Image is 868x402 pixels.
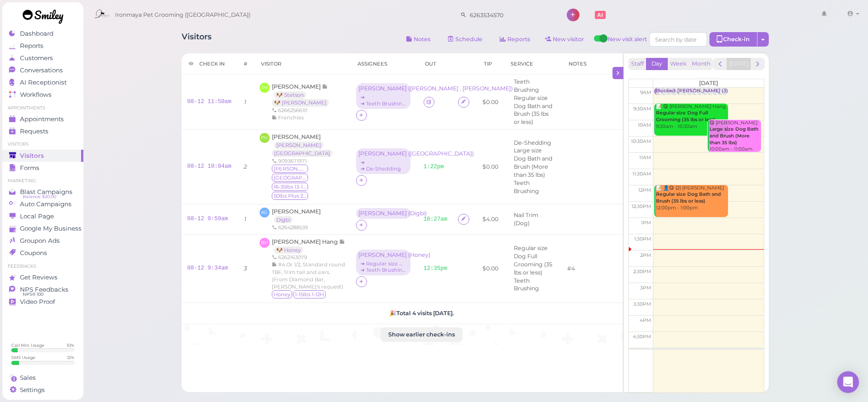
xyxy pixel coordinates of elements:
[23,291,43,298] span: NPS® 100
[20,66,63,74] span: Conversations
[477,234,504,303] td: $0.00
[656,110,716,123] b: Regular size Dog Full Grooming (35 lbs or less)
[709,120,761,153] div: 😋 [PERSON_NAME] 10:00am - 11:00am
[511,277,556,293] li: Teeth Brushing
[2,162,83,174] a: Forms
[511,147,556,179] li: Large size Dog Bath and Brush (More than 35 lbs)
[418,53,453,75] th: Out
[20,386,45,394] span: Settings
[272,261,345,289] span: #4 Or 1/2, Standard round TBF, Trim tail and ears. (From Diamond Bar, [PERSON_NAME]'s request)
[356,208,413,220] div: [PERSON_NAME] (Digbi)
[244,60,247,67] div: #
[2,105,83,111] li: Appointments
[638,187,651,193] span: 12pm
[20,164,39,172] span: Forms
[272,192,308,200] span: 50lbs Plus 21-25H
[20,188,72,196] span: Blast Campaigns
[713,58,727,70] button: prev
[23,193,56,200] span: Balance: $20.00
[424,265,448,272] a: 12:35pm
[656,185,728,212] div: 📝 👤😋 (2) [PERSON_NAME] 12:00pm - 1:00pm
[633,106,651,112] span: 9:30am
[511,179,556,195] li: Teeth Brushing
[322,83,328,90] span: Note
[538,32,592,47] a: New visitor
[656,88,802,95] div: Blocked: [PERSON_NAME] (3)() 9:30/10:00/1:30 • appointment
[356,250,413,276] div: [PERSON_NAME] (Honey) ➔ Regular size Dog Full Grooming (35 lbs or less) ➔ Teeth Brushing
[640,317,651,323] span: 4pm
[632,203,651,209] span: 12:30pm
[751,58,765,70] button: next
[2,247,83,259] a: Coupons
[187,265,228,271] a: 08-12 9:34am
[274,216,293,223] a: Digbi
[272,238,339,245] span: [PERSON_NAME] Hang
[358,151,408,157] div: [PERSON_NAME] ( [GEOGRAPHIC_DATA] )
[272,83,333,106] a: [PERSON_NAME] 🐶 Stetson 🐶 [PERSON_NAME]
[358,260,408,267] div: ➔ Regular size Dog Full Grooming (35 lbs or less)
[562,53,620,75] th: Notes
[2,40,83,52] a: Reports
[358,94,408,100] div: ➔
[272,174,308,182] span: Boston
[477,75,504,130] td: $0.00
[244,216,246,222] i: 1
[640,285,651,291] span: 3pm
[492,32,538,47] a: Reports
[272,224,321,231] div: 6264288539
[628,58,646,70] button: Staff
[20,115,64,123] span: Appointments
[632,171,651,177] span: 11:30am
[667,58,690,70] button: Week
[272,208,321,215] span: [PERSON_NAME]
[2,384,83,396] a: Settings
[260,238,270,248] span: BH
[358,267,408,273] div: ➔ Teeth Brushing
[2,178,83,184] li: Marketing
[20,274,58,281] span: Get Reviews
[67,342,74,348] div: 10 %
[272,150,333,157] a: [GEOGRAPHIC_DATA]
[358,210,408,217] div: [PERSON_NAME] ( Digbi )
[272,133,321,140] span: [PERSON_NAME]
[356,83,413,110] div: [PERSON_NAME] ([PERSON_NAME] , [PERSON_NAME]) ➔ ➔ Teeth Brushing
[2,284,83,296] a: NPS Feedbacks NPS® 100
[187,310,656,317] h5: 🎉 Total 4 visits [DATE].
[20,42,43,50] span: Reports
[656,191,721,204] b: Regular size Dog Bath and Brush (35 lbs or less)
[2,372,83,384] a: Sales
[2,222,83,235] a: Google My Business
[11,355,35,360] div: SMS Usage
[649,32,707,47] input: Search by date
[633,334,651,340] span: 4:30pm
[187,163,231,170] a: 08-12 10:04am
[254,53,351,75] th: Visitor
[20,128,48,135] span: Requests
[2,28,83,40] a: Dashboard
[467,8,555,22] input: Search customer
[187,99,231,105] a: 08-12 11:50am
[461,216,467,222] i: Agreement form
[260,83,270,93] span: JM
[634,236,651,242] span: 1:30pm
[640,90,651,95] span: 9am
[20,237,60,245] span: Groupon Ads
[272,107,345,114] div: 6266256610
[699,80,718,86] span: [DATE]
[272,290,292,298] span: Honey
[511,244,556,276] li: Regular size Dog Full Grooming (35 lbs or less)
[182,53,237,75] th: Check in
[272,183,308,191] span: 16-35lbs 13-15H
[272,208,321,223] a: [PERSON_NAME] Digbi
[20,200,72,208] span: Auto Campaigns
[511,78,556,94] li: Teeth Brushing
[608,35,647,49] span: New visit alert
[278,114,304,121] span: Frenchies
[638,122,651,128] span: 10am
[274,246,303,254] a: 🐶 Honey
[2,76,83,89] a: AI Receptionist
[2,125,83,137] a: Requests
[424,164,444,170] a: 1:22pm
[358,85,408,92] div: [PERSON_NAME] ( [PERSON_NAME] , [PERSON_NAME] )
[20,79,67,86] span: AI Receptionist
